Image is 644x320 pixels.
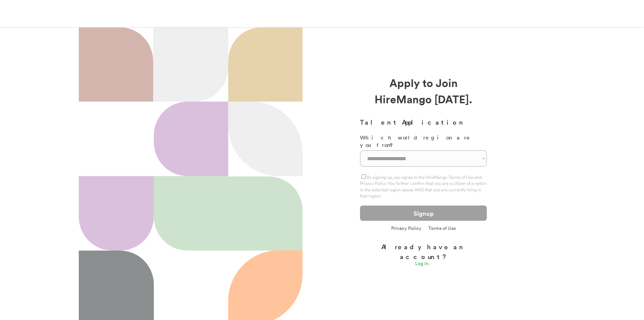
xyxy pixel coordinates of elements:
[360,134,487,149] div: Which world region are you from?
[360,242,487,261] div: Already have an account?
[360,206,487,221] button: Signup
[134,251,149,274] img: yH5BAEAAAAALAAAAAABAAEAAAIBRAA7
[80,27,146,102] img: yH5BAEAAAAALAAAAAABAAEAAAIBRAA7
[360,117,487,127] h3: Talent Application
[5,6,46,22] img: yH5BAEAAAAALAAAAAABAAEAAAIBRAA7
[428,226,456,231] a: Terms of Use
[235,34,303,102] img: yH5BAEAAAAALAAAAAABAAEAAAIBRAA7
[79,102,154,176] img: yH5BAEAAAAALAAAAAABAAEAAAIBRAA7
[415,261,432,268] a: Log In.
[360,174,486,198] label: By signing up, you agree to the HireMango Terms of Use and Privacy Policy. You further confirm th...
[235,33,247,51] img: yH5BAEAAAAALAAAAAABAAEAAAIBRAA7
[360,74,487,107] div: Apply to Join HireMango [DATE].
[229,177,297,251] img: yH5BAEAAAAALAAAAAABAAEAAAIBRAA7
[391,226,422,232] a: Privacy Policy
